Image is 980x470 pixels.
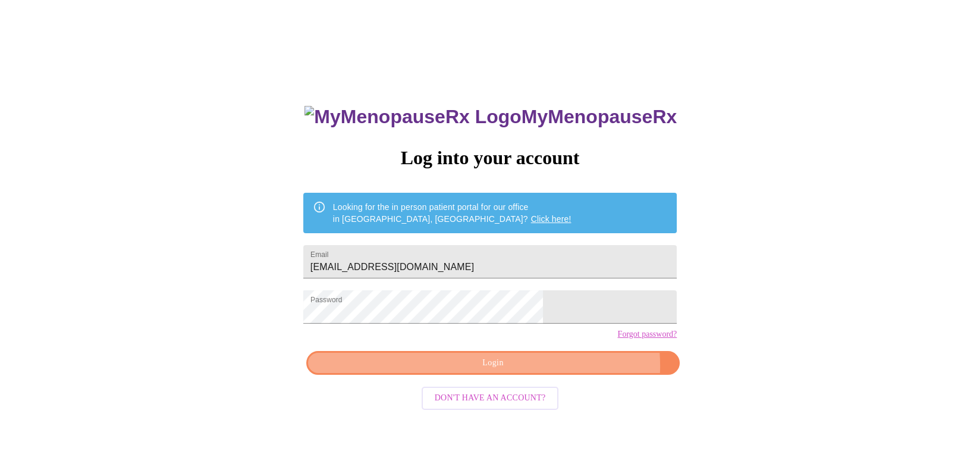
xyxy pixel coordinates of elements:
[304,106,677,128] h3: MyMenopauseRx
[306,351,680,375] button: Login
[333,196,571,230] div: Looking for the in person patient portal for our office in [GEOGRAPHIC_DATA], [GEOGRAPHIC_DATA]?
[303,147,677,169] h3: Log into your account
[617,330,677,339] a: Forgot password?
[304,106,521,128] img: MyMenopauseRx Logo
[320,356,666,371] span: Login
[422,387,559,410] button: Don't have an account?
[419,392,562,402] a: Don't have an account?
[531,214,571,224] a: Click here!
[435,391,546,406] span: Don't have an account?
